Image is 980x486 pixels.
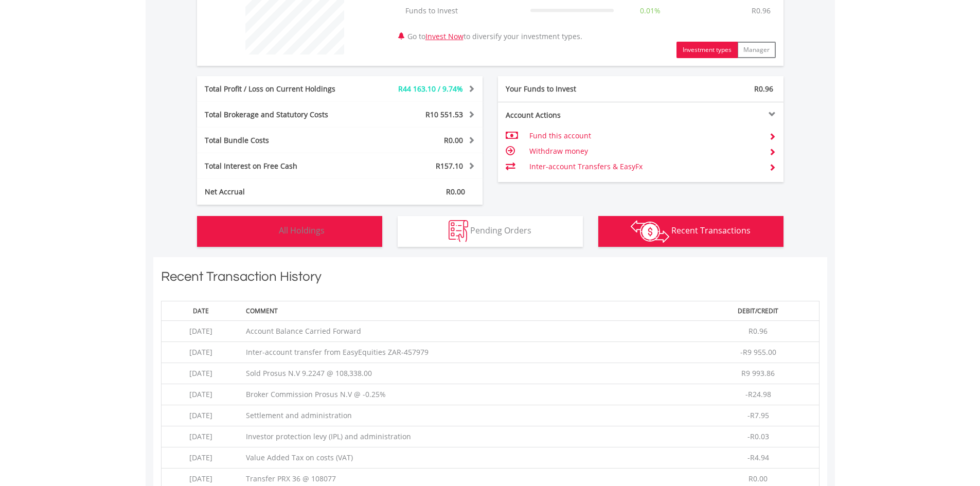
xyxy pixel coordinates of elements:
[436,161,463,171] span: R157.10
[241,321,698,342] td: Account Balance Carried Forward
[747,431,769,441] span: -R0.03
[425,110,463,119] span: R10 551.53
[161,321,241,342] td: [DATE]
[737,42,776,58] button: Manager
[400,1,525,21] td: Funds to Invest
[746,1,776,21] td: R0.96
[529,143,760,159] td: Withdraw money
[197,84,364,94] div: Total Profit / Loss on Current Holdings
[745,389,771,399] span: -R24.98
[161,405,241,426] td: [DATE]
[529,159,760,174] td: Inter-account Transfers & EasyFx
[598,216,783,247] button: Recent Transactions
[498,110,641,120] div: Account Actions
[241,363,698,384] td: Sold Prosus N.V 9.2247 @ 108,338.00
[671,225,751,236] span: Recent Transactions
[197,135,364,146] div: Total Bundle Costs
[631,220,669,243] img: transactions-zar-wht.png
[279,225,325,236] span: All Holdings
[241,447,698,469] td: Value Added Tax on costs (VAT)
[241,342,698,363] td: Inter-account transfer from EasyEquities ZAR-457979
[161,363,241,384] td: [DATE]
[747,453,769,462] span: -R4.94
[398,216,583,247] button: Pending Orders
[619,1,682,21] td: 0.01%
[470,225,531,236] span: Pending Orders
[741,368,775,378] span: R9 993.86
[754,84,773,94] span: R0.96
[698,301,819,320] th: Debit/Credit
[749,474,768,483] span: R0.00
[449,220,468,242] img: pending_instructions-wht.png
[676,42,738,58] button: Investment types
[241,426,698,447] td: Investor protection levy (IPL) and administration
[161,384,241,405] td: [DATE]
[161,267,819,291] h1: Recent Transaction History
[161,426,241,447] td: [DATE]
[747,410,769,420] span: -R7.95
[444,135,463,145] span: R0.00
[255,220,277,242] img: holdings-wht.png
[529,128,760,143] td: Fund this account
[197,110,364,120] div: Total Brokerage and Statutory Costs
[161,342,241,363] td: [DATE]
[398,84,463,94] span: R44 163.10 / 9.74%
[161,301,241,320] th: Date
[197,161,364,171] div: Total Interest on Free Cash
[241,301,698,320] th: Comment
[446,187,465,196] span: R0.00
[241,405,698,426] td: Settlement and administration
[197,216,382,247] button: All Holdings
[749,326,768,336] span: R0.96
[241,384,698,405] td: Broker Commission Prosus N.V @ -0.25%
[161,447,241,469] td: [DATE]
[740,347,776,357] span: -R9 955.00
[498,84,641,94] div: Your Funds to Invest
[197,187,364,197] div: Net Accrual
[425,31,464,41] a: Invest Now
